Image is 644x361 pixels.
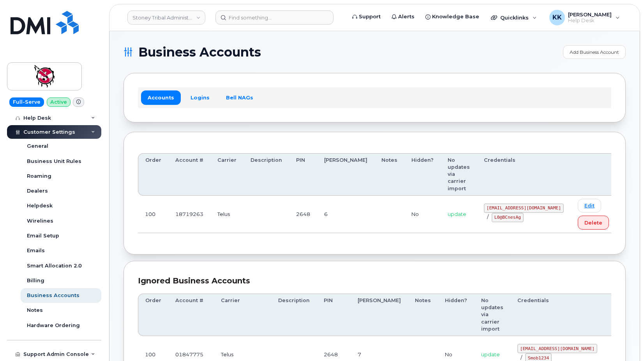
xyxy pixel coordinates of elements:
td: 100 [138,196,168,233]
th: [PERSON_NAME] [317,153,374,196]
span: Delete [584,219,602,227]
span: / [520,354,522,361]
th: Credentials [510,294,604,336]
span: Business Accounts [138,46,261,58]
th: Description [243,153,289,196]
td: 6 [317,196,374,233]
a: Bell NAGs [219,90,260,104]
span: / [487,214,489,220]
th: Account # [168,294,214,336]
th: Hidden? [404,153,441,196]
th: Carrier [214,294,271,336]
th: Description [271,294,317,336]
span: update [448,211,466,217]
code: L0@BCnesAg [492,213,524,222]
a: Logins [184,90,216,104]
th: No updates via carrier import [474,294,510,336]
th: No updates via carrier import [441,153,477,196]
code: [EMAIL_ADDRESS][DOMAIN_NAME] [517,344,597,353]
a: Add Business Account [563,45,626,59]
th: Credentials [477,153,571,196]
iframe: Messenger Launcher [610,327,638,355]
td: 2648 [289,196,317,233]
th: Order [138,294,168,336]
th: [PERSON_NAME] [351,294,408,336]
th: Hidden? [438,294,474,336]
th: PIN [317,294,351,336]
span: update [481,351,500,357]
th: Notes [408,294,438,336]
td: Telus [210,196,243,233]
th: Order [138,153,168,196]
th: Carrier [210,153,243,196]
th: Account # [168,153,210,196]
a: Accounts [141,90,181,104]
th: PIN [289,153,317,196]
a: Edit [578,199,601,212]
td: No [404,196,441,233]
th: Notes [374,153,404,196]
button: Delete [578,216,609,230]
div: Ignored Business Accounts [138,275,611,287]
code: [EMAIL_ADDRESS][DOMAIN_NAME] [484,204,564,213]
td: 18719263 [168,196,210,233]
